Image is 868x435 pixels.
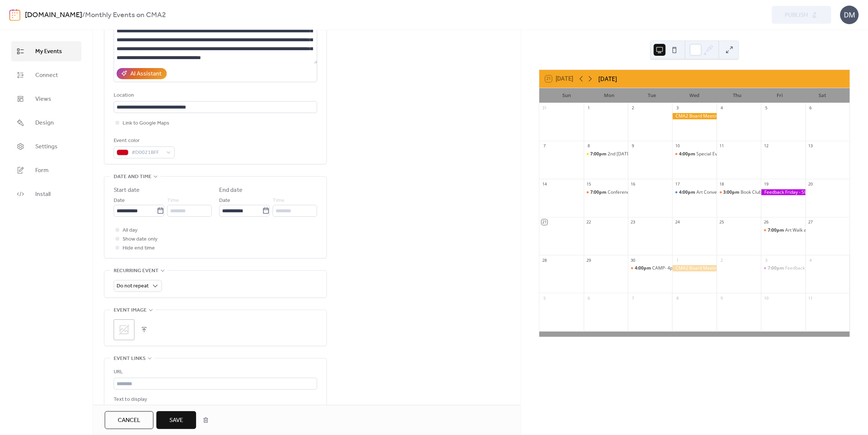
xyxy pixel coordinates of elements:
[82,8,85,22] b: /
[114,395,316,404] div: Text to display
[719,257,725,263] div: 2
[25,8,82,22] a: [DOMAIN_NAME]
[763,295,769,301] div: 10
[674,181,680,187] div: 17
[674,105,680,111] div: 3
[768,265,785,271] span: 7:00pm
[114,319,134,340] div: ;
[114,354,146,363] span: Event links
[672,151,716,157] div: Special Event: NOVEM 2025 Collaborative Mosaic - 4PM EDT
[9,9,20,21] img: logo
[719,295,725,301] div: 9
[630,219,636,225] div: 23
[35,71,58,80] span: Connect
[591,189,608,196] span: 7:00pm
[631,88,673,103] div: Tue
[123,244,155,253] span: Hide end time
[586,257,592,263] div: 29
[672,189,716,196] div: Art Conversations - 4pm EDT
[672,265,716,271] div: CMA2 Board Meeting
[696,151,821,157] div: Special Event: NOVEM 2025 Collaborative Mosaic - 4PM EDT
[35,47,62,56] span: My Events
[11,160,81,180] a: Form
[35,119,54,128] span: Design
[808,257,813,263] div: 4
[674,295,680,301] div: 8
[628,265,672,271] div: CAMP- 4pm EDT - Jeannette Brossart
[11,184,81,204] a: Install
[674,219,680,225] div: 24
[85,8,166,22] b: Monthly Events on CMA2
[105,411,153,429] button: Cancel
[117,281,149,291] span: Do not repeat
[584,189,628,196] div: Conference Preview - 7:00PM EDT
[114,91,316,100] div: Location
[586,295,592,301] div: 6
[35,95,51,104] span: Views
[114,267,159,275] span: Recurring event
[763,143,769,149] div: 12
[630,257,636,263] div: 30
[542,143,547,149] div: 7
[35,190,51,199] span: Install
[808,143,813,149] div: 13
[768,227,785,233] span: 7:00pm
[114,136,173,145] div: Event color
[11,65,81,85] a: Connect
[117,68,167,79] button: AI Assistant
[35,142,58,151] span: Settings
[11,113,81,133] a: Design
[674,257,680,263] div: 1
[219,196,230,205] span: Date
[167,196,179,205] span: Time
[808,181,813,187] div: 20
[808,295,813,301] div: 11
[586,181,592,187] div: 15
[114,368,316,377] div: URL
[785,227,838,233] div: Art Walk and Happy Hour
[608,151,777,157] div: 2nd [DATE] Guest Artist Series with [PERSON_NAME]- 7pm EDT - [PERSON_NAME]
[719,219,725,225] div: 25
[652,265,725,271] div: CAMP- 4pm EDT - [PERSON_NAME]
[608,189,679,196] div: Conference Preview - 7:00PM EDT
[716,88,759,103] div: Thu
[584,151,628,157] div: 2nd Monday Guest Artist Series with Jacqui Ross- 7pm EDT - Darcel Deneau
[131,148,163,157] span: #D0021BFF
[542,181,547,187] div: 14
[761,189,805,196] div: Feedback Friday - SUBMISSION DEADLINE
[114,186,140,195] div: Start date
[808,219,813,225] div: 27
[741,189,830,196] div: Book Club - [PERSON_NAME] - 3:00 pm EDT
[114,173,152,181] span: Date and time
[169,416,183,425] span: Save
[123,226,137,235] span: All day
[11,89,81,109] a: Views
[586,219,592,225] div: 22
[679,151,696,157] span: 4:00pm
[118,416,140,425] span: Cancel
[588,88,631,103] div: Mon
[542,295,547,301] div: 5
[763,181,769,187] div: 19
[586,105,592,111] div: 1
[679,189,696,196] span: 4:00pm
[717,189,761,196] div: Book Club - Martin Cheek - 3:00 pm EDT
[840,6,859,24] div: DM
[763,105,769,111] div: 5
[801,88,844,103] div: Sat
[630,105,636,111] div: 2
[591,151,608,157] span: 7:00pm
[635,265,652,271] span: 4:00pm
[123,235,157,244] span: Show date only
[719,105,725,111] div: 4
[35,166,49,175] span: Form
[808,105,813,111] div: 6
[11,41,81,61] a: My Events
[219,186,243,195] div: End date
[130,70,162,78] div: AI Assistant
[545,88,588,103] div: Sun
[674,143,680,149] div: 10
[586,143,592,149] div: 8
[123,119,169,128] span: Link to Google Maps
